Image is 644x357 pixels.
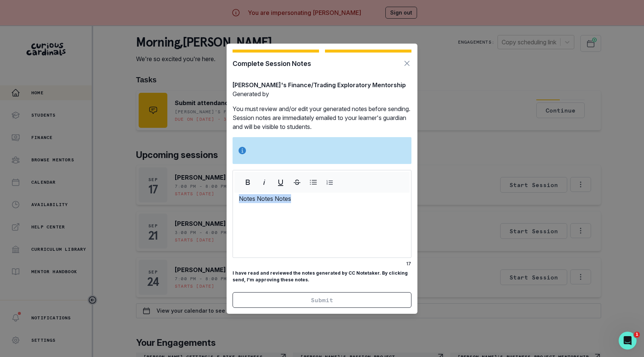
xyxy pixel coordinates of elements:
[619,332,637,350] iframe: Intercom live chat
[402,59,411,69] button: Button to close modal
[634,332,640,338] span: 1
[406,260,411,267] p: 17
[233,89,411,98] p: Generated by
[233,292,411,308] button: Submit
[233,270,411,283] p: I have read and reviewed the notes generated by CC Notetaker. By clicking send, I'm approving the...
[233,80,411,89] p: [PERSON_NAME]'s Finance/Trading Exploratory Mentorship
[233,59,311,69] p: Complete Session Notes
[233,104,411,131] p: You must review and/or edit your generated notes before sending. Session notes are immediately em...
[239,194,405,203] p: Notes Notes Notes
